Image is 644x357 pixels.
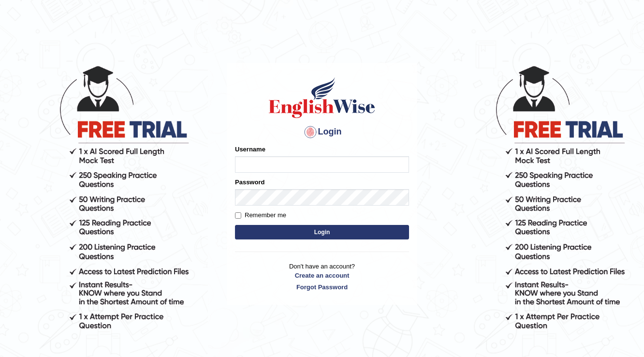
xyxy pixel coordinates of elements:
a: Create an account [235,271,409,280]
p: Don't have an account? [235,262,409,292]
label: Remember me [235,210,286,220]
label: Password [235,178,264,187]
input: Remember me [235,212,241,219]
h4: Login [235,124,409,140]
button: Login [235,225,409,239]
label: Username [235,145,265,154]
img: Logo of English Wise sign in for intelligent practice with AI [267,76,377,119]
a: Forgot Password [235,283,409,292]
